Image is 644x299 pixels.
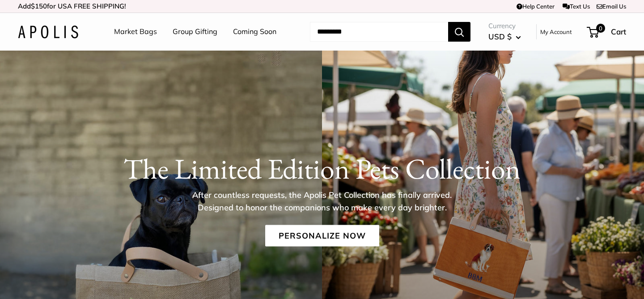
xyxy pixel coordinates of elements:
a: Coming Soon [233,25,276,38]
a: Text Us [563,3,590,10]
span: 0 [596,24,605,33]
button: USD $ [488,30,521,44]
a: Market Bags [114,25,157,38]
a: Personalize Now [265,225,379,246]
span: Cart [611,27,626,36]
a: 0 Cart [588,25,626,39]
a: My Account [540,26,572,37]
span: USD $ [488,32,512,41]
img: Apolis [18,26,78,38]
span: Currency [488,20,521,32]
input: Search... [310,22,448,42]
a: Email Us [597,3,626,10]
span: $150 [31,2,47,10]
h1: The Limited Edition Pets Collection [18,151,626,185]
p: After countless requests, the Apolis Pet Collection has finally arrived. Designed to honor the co... [177,188,467,214]
button: Search [448,22,470,42]
a: Help Center [517,3,555,10]
a: Group Gifting [173,25,217,38]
